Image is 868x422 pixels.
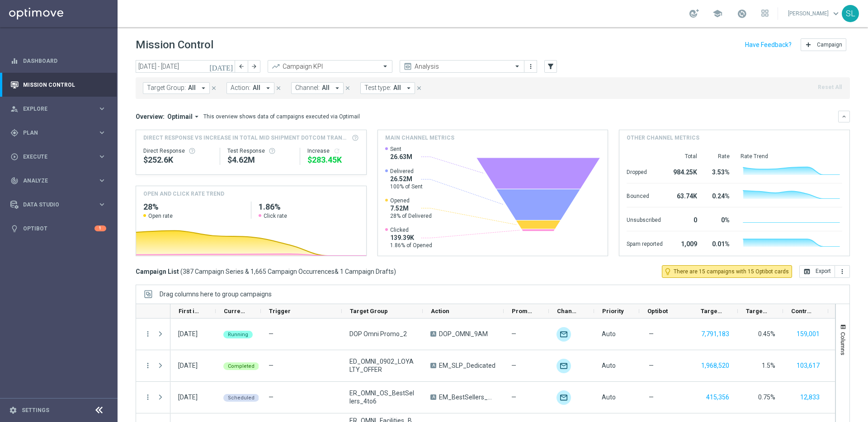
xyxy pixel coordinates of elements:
button: play_circle_outline Execute keyboard_arrow_right [10,153,107,160]
span: 1 Campaign Drafts [340,267,394,276]
span: Columns [840,332,847,355]
div: Optimail [557,327,571,342]
i: play_circle_outline [10,153,19,161]
span: Targeted Response Rate [746,308,768,314]
button: lightbulb Optibot 1 [10,225,107,232]
span: 26.52M [390,175,423,183]
span: keyboard_arrow_down [831,9,841,19]
span: Data Studio [23,202,98,207]
i: close [211,85,217,91]
button: person_search Explore keyboard_arrow_right [10,105,107,113]
span: All [322,84,330,92]
colored-tag: Running [223,330,253,338]
button: track_changes Analyze keyboard_arrow_right [10,177,107,184]
span: Channel: [295,84,320,92]
a: Settings [22,408,49,413]
i: more_vert [144,393,152,401]
i: keyboard_arrow_down [841,113,847,120]
button: keyboard_arrow_down [838,111,850,122]
button: Channel: All arrow_drop_down [291,82,344,94]
span: 100% of Sent [390,183,423,190]
button: gps_fixed Plan keyboard_arrow_right [10,129,107,136]
h3: Overview: [136,113,165,121]
span: — [649,361,654,370]
colored-tag: Completed [223,361,259,370]
span: ) [394,267,396,276]
div: 01 Sep 2025, Monday [178,330,198,338]
div: Rate [708,153,730,160]
span: Running [228,332,248,338]
span: school [712,9,722,19]
div: Press SPACE to select this row. [136,382,170,413]
button: arrow_forward [248,60,260,73]
i: more_vert [527,63,534,70]
img: Optimail [557,390,571,405]
span: Delivered [390,168,423,175]
div: Optimail [557,359,571,373]
i: trending_up [271,62,280,71]
i: close [344,85,351,91]
i: arrow_forward [251,63,257,70]
button: Mission Control [10,81,107,89]
span: Auto [602,362,616,369]
div: 1 [94,225,106,231]
button: filter_alt [544,60,557,73]
span: — [649,393,654,401]
ng-select: Analysis [400,60,524,73]
span: — [269,330,274,338]
div: Dropped [627,164,663,178]
span: Explore [23,106,98,112]
div: $252,599 [143,155,212,165]
button: 159,001 [796,328,821,340]
button: more_vert [144,361,152,370]
span: Trigger [269,308,291,314]
span: All [253,84,260,92]
div: 02 Sep 2025, Tuesday [178,361,198,370]
i: close [416,85,422,91]
span: Sent [390,145,412,153]
multiple-options-button: Export to CSV [799,267,850,275]
div: Execute [10,153,98,161]
div: 0.24% [708,188,730,202]
i: arrow_drop_down [333,84,341,92]
div: Increase [307,147,359,155]
button: 103,617 [796,360,821,371]
span: — [269,394,274,401]
button: more_vert [835,265,850,278]
span: Channel [557,308,579,314]
div: Spam reported [627,236,663,250]
h2: 28% [143,202,244,212]
span: & [335,268,339,275]
i: arrow_back [238,63,245,70]
span: First in Range [179,308,200,314]
span: Action: [231,84,250,92]
button: more_vert [526,61,535,72]
span: Current Status [224,308,245,314]
span: Target Group: [147,84,186,92]
button: Action: All arrow_drop_down [226,82,274,94]
div: 0% [708,212,730,226]
div: Data Studio [10,201,98,209]
span: A [430,394,436,400]
i: lightbulb [10,225,19,233]
span: Drag columns here to group campaigns [160,291,272,298]
i: keyboard_arrow_right [98,128,106,137]
div: 0.01% [708,236,730,250]
button: Optimail arrow_drop_down [165,113,203,121]
i: preview [403,62,412,71]
h2: 1.86% [259,202,359,212]
i: arrow_drop_down [199,84,208,92]
span: 139.39K [390,234,432,242]
i: equalizer [10,57,19,65]
button: Data Studio keyboard_arrow_right [10,201,107,208]
i: keyboard_arrow_right [98,200,106,209]
a: Mission Control [23,73,106,97]
span: Promotions [512,308,533,314]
